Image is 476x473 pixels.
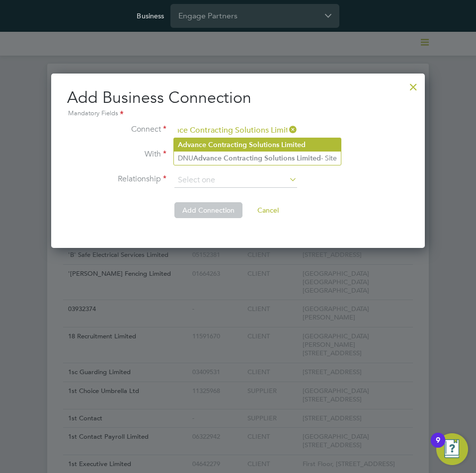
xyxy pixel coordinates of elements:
[264,154,295,162] b: Solutions
[174,202,242,218] button: Add Connection
[281,141,306,149] b: Limited
[174,152,341,165] li: DNU - Site
[67,149,166,159] label: With
[67,124,166,135] label: Connect
[224,154,262,162] b: Contracting
[67,108,409,119] div: Mandatory Fields
[436,433,468,465] button: Open Resource Center, 9 new notifications
[174,173,297,188] input: Select one
[436,440,440,453] div: 9
[67,174,166,184] label: Relationship
[137,11,164,20] label: Business
[208,141,247,149] b: Contracting
[249,141,279,149] b: Solutions
[178,141,206,149] b: Advance
[174,123,297,138] input: Search for...
[67,87,409,119] h2: Add Business Connection
[193,154,222,162] b: Advance
[297,154,321,162] b: Limited
[249,202,287,218] button: Cancel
